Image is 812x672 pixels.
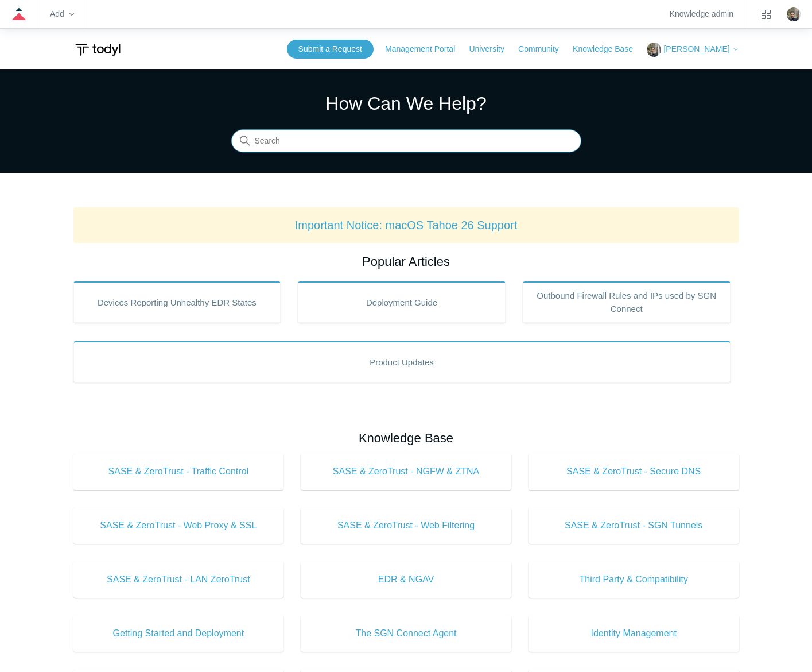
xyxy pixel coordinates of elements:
a: Community [518,43,570,55]
img: user avatar [787,7,801,21]
span: SASE & ZeroTrust - SGN Tunnels [546,519,722,532]
a: SASE & ZeroTrust - NGFW & ZTNA [301,453,511,490]
input: Search [231,130,581,153]
a: Deployment Guide [298,281,506,323]
span: EDR & NGAV [318,573,494,586]
zd-hc-trigger: Click your profile icon to open the profile menu [787,7,801,21]
a: Outbound Firewall Rules and IPs used by SGN Connect [523,281,731,323]
h2: Popular Articles [73,252,739,271]
a: Management Portal [385,43,467,55]
span: Third Party & Compatibility [546,573,722,586]
span: SASE & ZeroTrust - Traffic Control [91,465,267,478]
a: SASE & ZeroTrust - Web Filtering [301,507,511,544]
a: Knowledge Base [573,43,644,55]
a: Getting Started and Deployment [73,615,284,652]
a: SASE & ZeroTrust - Secure DNS [529,453,739,490]
a: EDR & NGAV [301,561,511,598]
zd-hc-trigger: Add [50,11,74,17]
button: [PERSON_NAME] [647,43,739,57]
a: University [469,43,515,55]
a: Knowledge admin [670,11,733,17]
a: Submit a Request [287,40,374,59]
a: SASE & ZeroTrust - SGN Tunnels [529,507,739,544]
h1: How Can We Help? [231,90,581,117]
h2: Knowledge Base [73,428,739,447]
span: The SGN Connect Agent [318,627,494,640]
img: Todyl Support Center Help Center home page [73,39,122,60]
span: SASE & ZeroTrust - Web Proxy & SSL [91,519,267,532]
span: Getting Started and Deployment [91,627,267,640]
a: The SGN Connect Agent [301,615,511,652]
a: Third Party & Compatibility [529,561,739,598]
span: SASE & ZeroTrust - Secure DNS [546,465,722,478]
a: Important Notice: macOS Tahoe 26 Support [295,219,518,231]
a: Product Updates [73,341,731,383]
span: Identity Management [546,627,722,640]
a: SASE & ZeroTrust - Traffic Control [73,453,284,490]
span: SASE & ZeroTrust - NGFW & ZTNA [318,465,494,478]
a: SASE & ZeroTrust - LAN ZeroTrust [73,561,284,598]
span: SASE & ZeroTrust - Web Filtering [318,519,494,532]
a: Devices Reporting Unhealthy EDR States [73,281,281,323]
span: SASE & ZeroTrust - LAN ZeroTrust [91,573,267,586]
a: SASE & ZeroTrust - Web Proxy & SSL [73,507,284,544]
a: Identity Management [529,615,739,652]
span: [PERSON_NAME] [663,44,729,53]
